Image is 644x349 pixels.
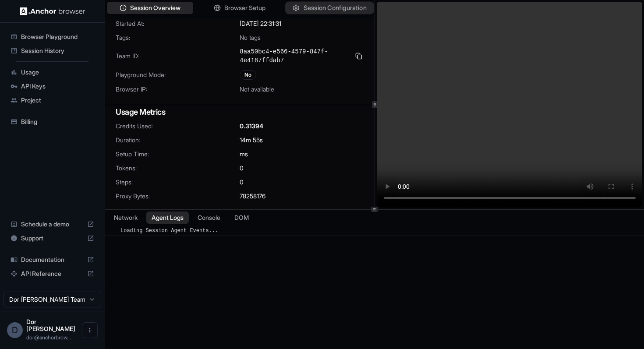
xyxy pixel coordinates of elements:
span: Session Configuration [303,4,366,13]
span: Loading Session Agent Events... [120,228,218,234]
span: Browser Setup [224,4,265,12]
span: Playground Mode: [116,71,240,79]
button: Network [109,212,143,224]
span: 14m 55s [240,136,263,145]
span: Setup Time: [116,150,240,159]
span: API Keys [21,82,94,91]
span: 0 [240,178,244,187]
div: Schedule a demo [7,217,98,231]
span: Steps: [116,178,240,187]
div: Session History [7,44,98,58]
span: Credits Used: [116,122,240,130]
span: Not available [240,85,274,94]
span: ​ [110,227,114,235]
span: Usage [21,68,94,77]
span: 78258176 [240,192,265,201]
span: Browser IP: [116,85,240,94]
div: Usage [7,65,98,79]
div: Support [7,231,98,245]
div: Browser Playground [7,30,98,44]
span: Billing [21,117,94,126]
span: Schedule a demo [21,220,84,229]
span: API Reference [21,269,84,278]
span: ms [240,150,248,159]
img: Anchor Logo [20,7,85,15]
div: API Keys [7,79,98,93]
span: 0 [240,164,244,173]
span: Team ID: [116,52,240,60]
div: Documentation [7,253,98,267]
span: Project [21,96,94,105]
span: [DATE] 22:31:31 [240,19,281,28]
span: Documentation [21,255,84,264]
div: No [240,70,256,80]
button: DOM [229,212,254,224]
span: Tokens: [116,164,240,173]
span: dor@anchorbrowser.io [26,334,71,341]
span: Session Overview [130,4,180,12]
div: Project [7,93,98,107]
span: 0.31394 [240,122,263,130]
span: Tags: [116,33,240,42]
span: Dor Dankner [26,318,75,332]
span: Started At: [116,19,240,28]
div: API Reference [7,267,98,281]
span: Browser Playground [21,32,94,41]
span: 8aa50bc4-e566-4579-847f-4e4187ffdab7 [240,47,350,65]
div: Billing [7,115,98,129]
button: Agent Logs [146,212,189,224]
h3: Usage Metrics [116,106,364,118]
div: D [7,322,23,338]
button: Open menu [82,322,98,338]
span: Proxy Bytes: [116,192,240,201]
button: Console [192,212,226,224]
span: Duration: [116,136,240,145]
span: No tags [240,33,261,42]
span: Session History [21,46,94,55]
span: Support [21,234,84,243]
